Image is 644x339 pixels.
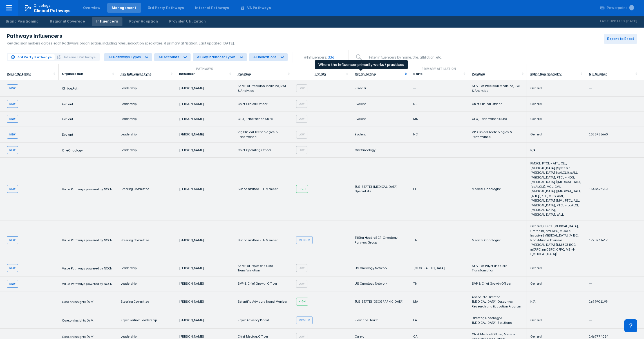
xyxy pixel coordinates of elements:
div: NPI Number [589,72,607,76]
td: US Oncology Network [351,276,410,291]
div: Low [296,115,307,123]
div: Low [296,280,307,288]
td: — [410,143,468,158]
td: — [585,312,644,329]
td: N/A [527,291,585,313]
td: Steering Committee [117,220,176,260]
div: new [7,84,18,92]
div: Key Influencer Type [120,72,151,76]
td: Chief Operating Officer [234,143,293,158]
td: [PERSON_NAME] [176,276,234,291]
td: — [410,80,468,97]
td: — [585,143,644,158]
div: Low [296,131,307,139]
div: Provider Utilization [169,19,206,24]
div: Organization [355,72,375,76]
td: Steering Committee [117,158,176,220]
div: Position [472,72,485,76]
td: Subcommittee PTF Member [234,158,293,220]
div: Regional Coverage [50,19,85,24]
input: Filter influencers by name, title, affiliation, etc. [366,52,637,63]
a: Evolent [62,102,73,106]
td: General [527,260,585,276]
a: OneOncology [62,148,83,152]
span: 336 [327,55,337,59]
div: VA Pathways [247,5,271,10]
td: Payer Advisory Board [234,312,293,329]
td: MN [410,111,468,126]
div: new [7,100,18,108]
div: Key decision makers across each Pathways organization, including roles, indication specialties, &... [7,41,235,46]
div: Low [296,100,307,108]
a: Carelon Insights (AIM) [62,318,94,322]
div: Organization [62,72,110,76]
div: new [7,115,18,123]
td: TN [410,220,468,260]
div: Position [238,72,251,76]
td: General [527,312,585,329]
div: Priority [314,72,326,76]
div: new [7,236,18,244]
td: Medical Oncologist [468,158,527,220]
div: Overview [83,5,100,10]
td: — [585,111,644,126]
div: Medium [296,316,313,324]
p: [DATE] [626,19,637,24]
span: Evolent [62,133,73,137]
td: N/A [527,143,585,158]
div: All Accounts [158,55,179,59]
td: LA [410,312,468,329]
td: TriStar Health/SCRI Oncology Partners Group [351,220,410,260]
div: Influencers [96,19,118,24]
button: Export to Excel [604,34,637,44]
td: Chief Clinical Officer [468,97,527,111]
td: Leadership [117,111,176,126]
td: [PERSON_NAME] [176,97,234,111]
td: 1548623903 [585,158,644,220]
td: — [468,143,527,158]
div: All Key Influencer Types [197,55,236,59]
td: 1558755660 [585,126,644,143]
div: Recently Added [7,72,31,76]
a: Value Pathways powered by NCCN [62,282,112,286]
td: [PERSON_NAME] [176,80,234,97]
div: Low [296,264,307,272]
td: MA [410,291,468,313]
span: Value Pathways powered by NCCN [62,238,112,242]
td: Leadership [117,80,176,97]
td: Elevance Health [351,312,410,329]
div: Powerpoint [607,5,634,10]
td: Evolent [351,111,410,126]
td: [PERSON_NAME] [176,260,234,276]
a: Brand Positioning [1,17,43,26]
a: Value Pathways powered by NCCN [62,266,112,270]
td: — [585,97,644,111]
p: Last Updated: [600,19,626,24]
td: 1699901199 [585,291,644,313]
div: High [296,298,308,305]
div: new [7,146,18,154]
div: Primary Affiliation [354,66,524,71]
td: NC [410,126,468,143]
td: Evolent [351,97,410,111]
td: CFO, Performance Suite [468,111,527,126]
div: 3rd Party Pathways [148,5,184,10]
div: Low [296,84,307,92]
td: SVP & Chief Growth Officer [468,276,527,291]
a: Provider Utilization [165,17,210,26]
td: OneOncology [351,143,410,158]
td: — [585,276,644,291]
td: VP, Clinical Technologies & Performance [234,126,293,143]
td: Steering Committee [117,291,176,313]
a: Value Pathways powered by NCCN [62,187,112,191]
div: new [7,280,18,288]
td: Leadership [117,97,176,111]
span: Pathways Influencers [7,33,62,39]
div: new [7,264,18,272]
div: State [413,72,462,76]
td: US Oncology Network [351,260,410,276]
span: Carelon Insights (AIM) [62,335,94,339]
td: Scientific Advisory Board Member [234,291,293,313]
